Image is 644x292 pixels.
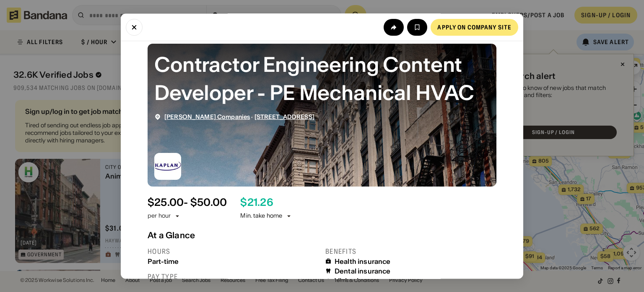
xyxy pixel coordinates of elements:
a: [STREET_ADDRESS] [254,113,314,120]
div: Min. take home [240,212,292,220]
div: $ 25.00 - $50.00 [148,196,227,208]
div: Benefits [325,247,496,255]
div: Part-time [148,257,319,265]
div: Vision insurance [335,277,390,285]
div: Contractor Engineering Content Developer - PE Mechanical HVAC [154,50,490,106]
div: per hour [148,212,171,220]
a: [PERSON_NAME] Companies [164,113,250,120]
div: Pay type [148,272,319,281]
div: $ 21.26 [240,196,273,208]
div: At a Glance [148,230,496,240]
div: · [164,113,314,120]
div: Apply on company site [437,24,512,30]
img: Kaplan Companies logo [154,153,181,179]
div: Hours [148,247,319,255]
div: Dental insurance [335,267,391,275]
div: Health insurance [335,257,391,265]
button: Close [126,18,143,35]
